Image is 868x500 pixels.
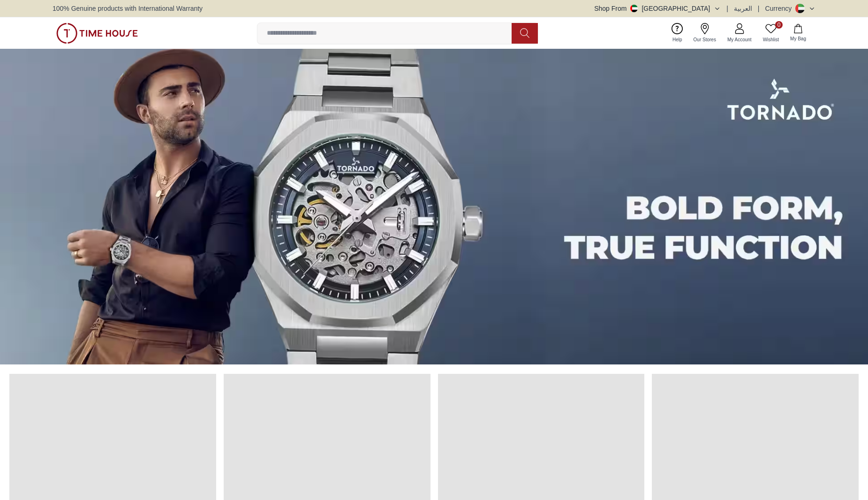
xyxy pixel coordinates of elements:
[734,4,752,13] button: العربية
[786,35,810,42] span: My Bag
[775,21,783,29] span: 0
[667,21,688,45] a: Help
[785,22,812,44] button: My Bag
[688,21,722,45] a: Our Stores
[594,4,721,13] button: Shop From[GEOGRAPHIC_DATA]
[669,36,686,43] span: Help
[726,4,728,13] span: |
[758,4,760,13] span: |
[630,5,638,12] img: United Arab Emirates
[724,36,755,43] span: My Account
[765,4,795,13] div: Currency
[690,36,720,43] span: Our Stores
[53,4,203,13] span: 100% Genuine products with International Warranty
[757,21,785,45] a: 0Wishlist
[56,23,138,44] img: ...
[759,36,783,43] span: Wishlist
